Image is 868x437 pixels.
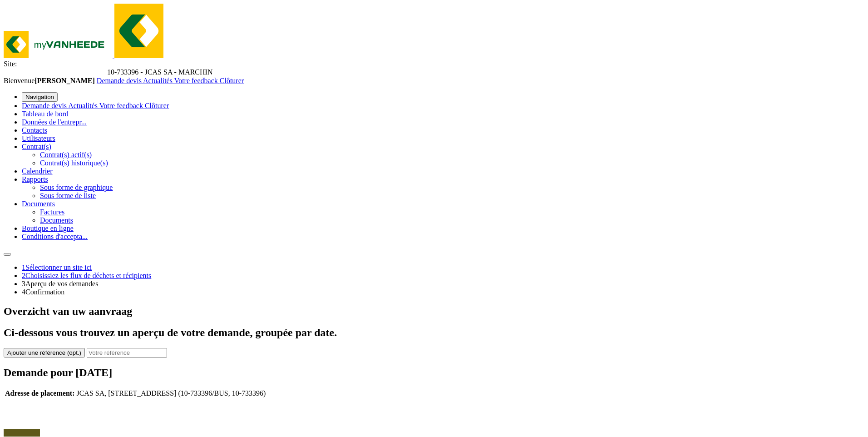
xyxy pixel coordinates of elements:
span: Bienvenue [4,77,97,84]
span: 2 [22,272,25,279]
span: Aperçu de vos demandes [25,280,98,288]
strong: [PERSON_NAME] [35,77,94,84]
span: 10-733396 - JCAS SA - MARCHIN [107,68,212,76]
h2: Ci-dessous vous trouvez un aperçu de votre demande, groupée par date. [4,327,864,339]
span: Demande devis [97,77,142,84]
img: myVanheede [114,4,163,58]
span: Demande devis [22,102,67,109]
a: 1Sélectionner un site ici [22,263,92,271]
span: Actualités [68,102,98,109]
a: Boutique en ligne [22,224,74,232]
a: Sous forme de graphique [40,184,113,191]
a: Factures [40,208,64,216]
a: Documents [22,200,55,208]
span: Site: [4,60,17,68]
button: Ajouter une référence (opt.) [4,348,85,358]
a: Clôturer [145,102,169,109]
a: 2Choisissiez les flux de déchets et récipients [22,272,151,279]
a: Calendrier [22,167,53,175]
a: Utilisateurs [22,134,55,142]
span: Navigation [25,94,54,100]
input: Votre référence [87,348,167,358]
h2: Overzicht van uw aanvraag [4,305,864,318]
span: 3 [22,280,25,288]
a: Actualités [143,77,174,84]
strong: Adresse de placement: [5,389,74,397]
img: myVanheede [4,31,113,58]
a: Contrat(s) [22,143,51,150]
a: Données de l'entrepr... [22,118,87,126]
a: Tableau de bord [22,110,69,118]
td: JCAS SA, [STREET_ADDRESS] (10-733396/BUS, 10-733396) [76,389,266,398]
strong: Demande pour [DATE] [4,367,112,378]
a: Demande devis [22,102,68,109]
a: Contacts [22,126,47,134]
a: Documents [40,216,73,224]
a: Clôturer [220,77,244,84]
a: Contrat(s) actif(s) [40,151,92,159]
a: Votre feedback [99,102,145,109]
span: Sélectionner un site ici [25,263,92,271]
span: Votre feedback [99,102,143,109]
span: Votre feedback [174,77,218,84]
span: Confirmation [25,288,64,296]
a: Actualités [68,102,99,109]
a: Contrat(s) historique(s) [40,159,108,167]
span: 4 [22,288,25,296]
a: Demande devis [97,77,143,84]
a: Rapports [22,175,48,183]
button: Navigation [22,92,58,102]
span: Choisissiez les flux de déchets et récipients [25,272,151,279]
a: Conditions d'accepta... [22,233,88,240]
a: Votre feedback [174,77,220,84]
span: Actualités [143,77,173,84]
a: Sous forme de liste [40,192,96,199]
span: 1 [22,263,25,271]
